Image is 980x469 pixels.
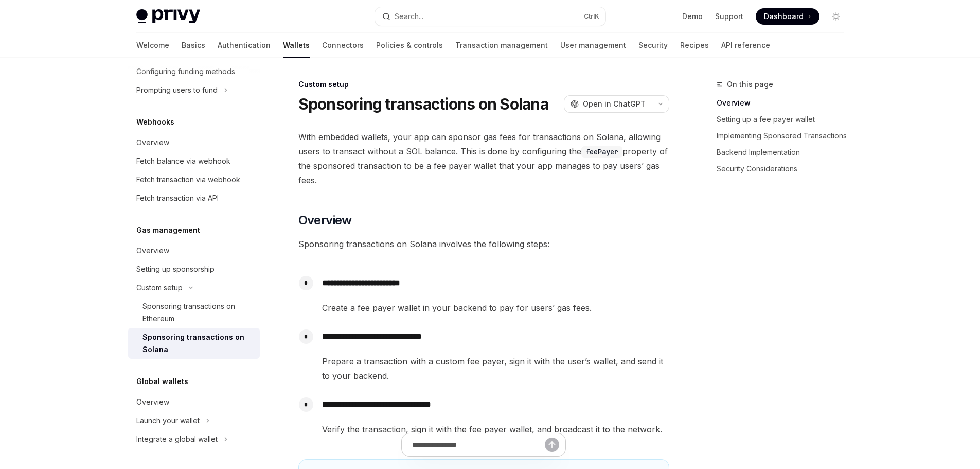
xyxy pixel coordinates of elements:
[376,33,443,58] a: Policies & controls
[455,33,548,58] a: Transaction management
[682,11,703,22] a: Demo
[584,12,599,21] span: Ctrl K
[136,396,169,408] div: Overview
[128,241,260,260] a: Overview
[322,33,364,58] a: Connectors
[136,136,169,149] div: Overview
[638,33,668,58] a: Security
[583,99,646,109] span: Open in ChatGPT
[136,224,200,236] h5: Gas management
[128,260,260,279] a: Setting up sponsorship
[545,438,559,452] button: Send message
[128,297,260,328] a: Sponsoring transactions on Ethereum
[717,128,852,144] a: Implementing Sponsored Transactions
[182,33,205,58] a: Basics
[322,422,669,437] span: Verify the transaction, sign it with the fee payer wallet, and broadcast it to the network.
[136,263,215,275] div: Setting up sponsorship
[136,245,169,257] div: Overview
[128,189,260,207] a: Fetch transaction via API
[680,33,709,58] a: Recipes
[298,212,352,229] span: Overview
[298,130,669,187] span: With embedded wallets, your app can sponsor gas fees for transactions on Solana, allowing users t...
[727,78,773,91] span: On this page
[142,331,254,356] div: Sponsoring transactions on Solana
[136,433,218,445] div: Integrate a global wallet
[322,354,669,383] span: Prepare a transaction with a custom fee payer, sign it with the user’s wallet, and send it to you...
[128,328,260,359] a: Sponsoring transactions on Solana
[564,95,652,113] button: Open in ChatGPT
[395,10,423,23] div: Search...
[128,170,260,189] a: Fetch transaction via webhook
[375,7,605,26] button: Open search
[128,133,260,152] a: Overview
[283,33,310,58] a: Wallets
[717,144,852,161] a: Backend Implementation
[136,173,240,186] div: Fetch transaction via webhook
[218,33,271,58] a: Authentication
[298,79,669,90] div: Custom setup
[136,33,169,58] a: Welcome
[128,411,260,430] button: Toggle Launch your wallet section
[142,300,254,325] div: Sponsoring transactions on Ethereum
[136,414,200,427] div: Launch your wallet
[136,116,174,128] h5: Webhooks
[136,84,218,96] div: Prompting users to fund
[715,11,743,22] a: Support
[721,33,770,58] a: API reference
[717,95,852,111] a: Overview
[136,375,188,388] h5: Global wallets
[128,81,260,99] button: Toggle Prompting users to fund section
[828,8,844,25] button: Toggle dark mode
[581,146,622,158] code: feePayer
[136,155,230,167] div: Fetch balance via webhook
[128,152,260,170] a: Fetch balance via webhook
[756,8,819,25] a: Dashboard
[717,111,852,128] a: Setting up a fee payer wallet
[136,9,200,24] img: light logo
[560,33,626,58] a: User management
[322,301,669,315] span: Create a fee payer wallet in your backend to pay for users’ gas fees.
[298,237,669,251] span: Sponsoring transactions on Solana involves the following steps:
[136,192,219,204] div: Fetch transaction via API
[136,282,183,294] div: Custom setup
[128,430,260,448] button: Toggle Integrate a global wallet section
[412,433,545,456] input: Ask a question...
[128,393,260,411] a: Overview
[128,279,260,297] button: Toggle Custom setup section
[717,161,852,177] a: Security Considerations
[298,95,548,113] h1: Sponsoring transactions on Solana
[764,11,804,22] span: Dashboard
